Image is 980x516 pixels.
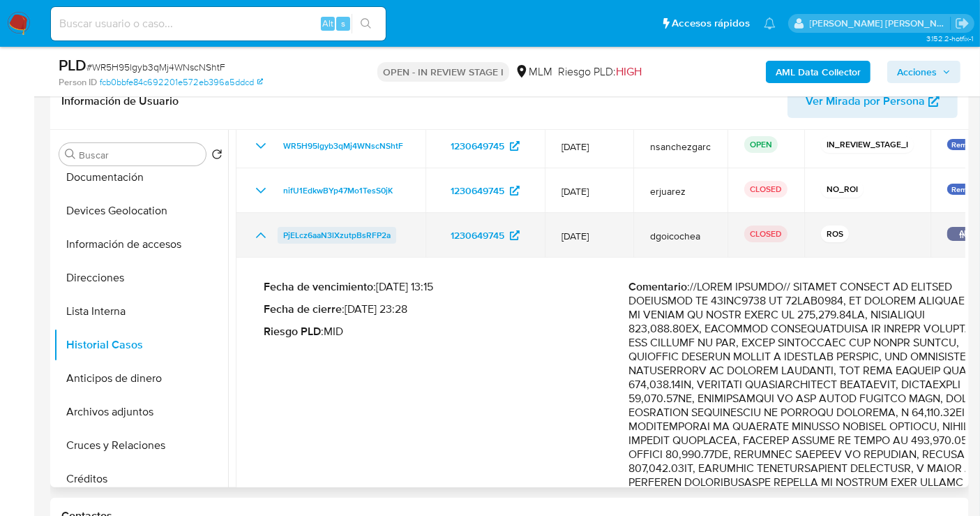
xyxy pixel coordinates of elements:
a: Notificaciones [764,17,776,29]
button: Direcciones [54,261,228,295]
button: Historial Casos [54,328,228,362]
span: Acciones [897,61,937,83]
span: HIGH [616,64,642,80]
button: AML Data Collector [766,61,870,83]
button: Ver Mirada por Persona [787,84,958,118]
b: Person ID [59,76,97,89]
button: Buscar [65,149,76,160]
button: Documentación [54,161,228,194]
span: 3.152.2-hotfix-1 [926,33,973,44]
span: Riesgo PLD: [558,64,642,80]
input: Buscar [79,149,200,161]
button: Créditos [54,462,228,496]
button: Devices Geolocation [54,194,228,228]
button: Volver al orden por defecto [211,149,223,164]
button: search-icon [352,14,380,34]
b: AML Data Collector [776,61,861,83]
h1: Información de Usuario [61,94,179,108]
span: Ver Mirada por Persona [806,84,925,118]
input: Buscar usuario o caso... [51,15,386,33]
span: Alt [322,17,333,30]
button: Anticipos de dinero [54,362,228,395]
div: MLM [515,64,552,80]
button: Información de accesos [54,228,228,261]
button: Archivos adjuntos [54,395,228,429]
p: nancy.sanchezgarcia@mercadolibre.com.mx [810,17,951,30]
span: # WR5H95lgyb3qMj4WNscNShtF [86,60,225,74]
button: Lista Interna [54,295,228,328]
b: PLD [59,54,86,76]
p: OPEN - IN REVIEW STAGE I [377,62,509,82]
span: Accesos rápidos [672,16,750,31]
button: Cruces y Relaciones [54,429,228,462]
button: Acciones [887,61,960,83]
a: fcb0bbfe84c692201e572eb396a5ddcd [100,76,263,89]
span: s [341,17,345,30]
a: Salir [955,16,970,31]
